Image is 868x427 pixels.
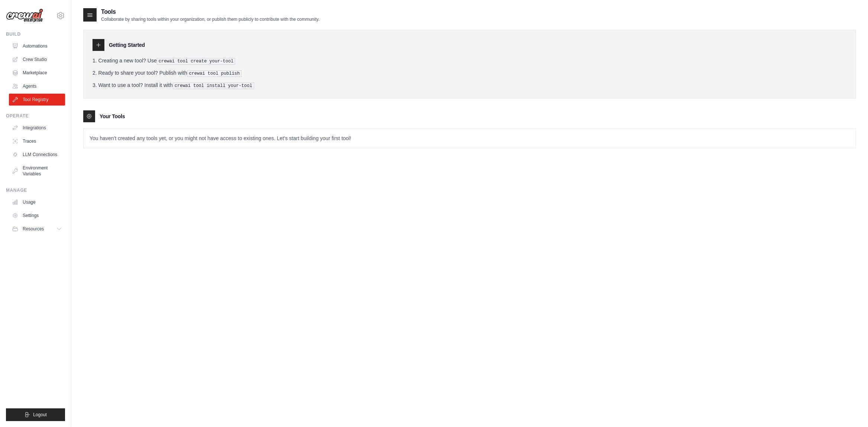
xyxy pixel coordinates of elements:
[6,408,65,421] button: Logout
[100,113,125,120] h3: Your Tools
[101,16,320,22] p: Collaborate by sharing tools within your organization, or publish them publicly to contribute wit...
[9,135,65,147] a: Traces
[6,31,65,37] div: Build
[9,67,65,79] a: Marketplace
[9,210,65,221] a: Settings
[9,149,65,161] a: LLM Connections
[9,196,65,208] a: Usage
[9,94,65,106] a: Tool Registry
[33,412,47,418] span: Logout
[187,70,242,77] pre: crewai tool publish
[93,57,847,65] li: Creating a new tool? Use
[6,187,65,193] div: Manage
[9,122,65,134] a: Integrations
[9,54,65,65] a: Crew Studio
[109,41,145,49] h3: Getting Started
[9,223,65,235] button: Resources
[93,81,847,89] li: Want to use a tool? Install it with
[93,69,847,77] li: Ready to share your tool? Publish with
[6,9,43,23] img: Logo
[157,58,236,65] pre: crewai tool create your-tool
[101,7,320,16] h2: Tools
[9,162,65,180] a: Environment Variables
[23,226,44,232] span: Resources
[9,80,65,92] a: Agents
[9,40,65,52] a: Automations
[6,113,65,119] div: Operate
[84,129,856,148] p: You haven't created any tools yet, or you might not have access to existing ones. Let's start bui...
[173,83,254,89] pre: crewai tool install your-tool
